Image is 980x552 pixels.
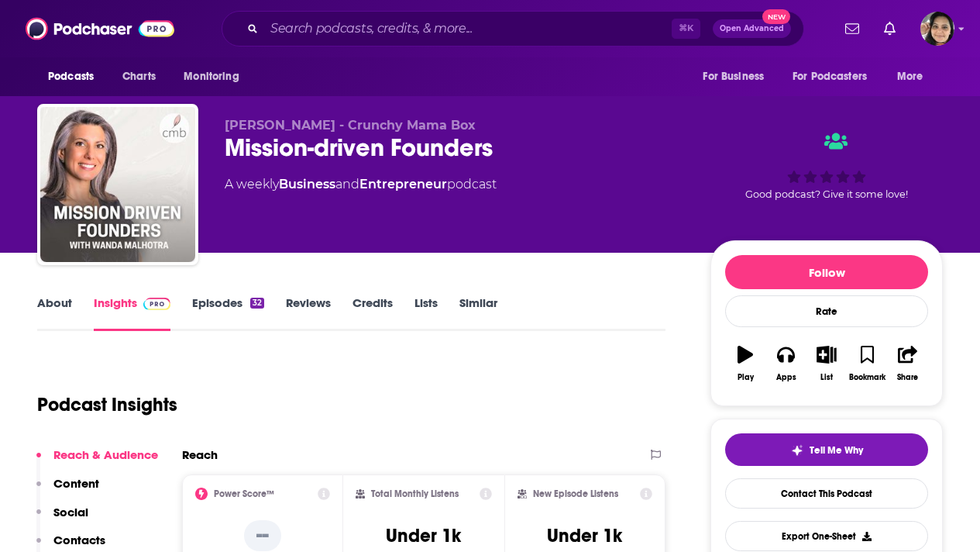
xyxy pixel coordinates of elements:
span: Open Advanced [720,25,784,33]
p: Content [53,476,99,491]
a: Lists [414,295,438,331]
a: Contact This Podcast [725,478,928,509]
div: Search podcasts, credits, & more... [222,11,804,47]
img: tell me why sparkle [791,444,803,457]
span: More [897,66,923,88]
div: List [820,373,833,382]
button: Follow [725,255,928,289]
div: A weekly podcast [225,175,497,194]
button: Open AdvancedNew [713,19,791,38]
a: Show notifications dropdown [878,16,902,42]
span: Logged in as shelbyjanner [920,12,954,46]
a: Episodes32 [192,295,264,331]
h1: Podcast Insights [37,393,177,416]
p: -- [244,520,281,551]
span: Monitoring [184,66,239,88]
img: Mission-driven Founders [40,107,195,262]
button: Share [888,336,928,392]
button: open menu [886,62,943,91]
button: tell me why sparkleTell Me Why [725,433,928,466]
button: Reach & Audience [36,447,158,476]
div: 32 [250,298,264,309]
button: Play [725,336,765,392]
img: Podchaser - Follow, Share and Rate Podcasts [26,14,174,43]
button: open menu [692,62,783,91]
a: About [37,295,72,331]
div: Play [738,373,754,382]
a: Reviews [286,295,331,331]
h2: Total Monthly Listens [371,488,459,499]
a: Charts [112,62,165,91]
button: Export One-Sheet [725,521,928,551]
a: Show notifications dropdown [839,16,865,42]
a: Credits [352,295,393,331]
span: For Business [703,66,764,88]
a: InsightsPodchaser Pro [94,295,170,331]
h2: Power Score™ [214,488,274,499]
div: Bookmark [849,373,885,382]
button: Social [36,505,88,533]
h2: New Episode Listens [533,488,618,499]
span: For Podcasters [793,66,867,88]
span: and [335,177,359,191]
span: ⌘ K [672,19,700,39]
img: User Profile [920,12,954,46]
a: Entrepreneur [359,177,447,191]
button: Show profile menu [920,12,954,46]
img: Podchaser Pro [143,298,170,310]
span: Good podcast? Give it some love! [745,188,908,200]
a: Similar [459,295,497,331]
span: Tell Me Why [810,444,863,457]
h3: Under 1k [386,524,461,547]
span: Charts [122,66,156,88]
button: open menu [173,62,259,91]
div: Good podcast? Give it some love! [710,118,943,214]
p: Contacts [53,533,105,547]
span: [PERSON_NAME] - Crunchy Mama Box [225,118,476,133]
button: Content [36,476,99,505]
button: Apps [765,336,806,392]
button: List [806,336,847,392]
div: Share [897,373,918,382]
button: Bookmark [847,336,887,392]
p: Reach & Audience [53,447,158,462]
button: open menu [782,62,889,91]
a: Business [279,177,335,191]
p: Social [53,505,88,519]
div: Apps [776,373,796,382]
span: Podcasts [48,66,94,88]
input: Search podcasts, credits, & more... [264,16,672,41]
div: Rate [725,295,928,327]
span: New [762,9,790,24]
button: open menu [37,62,114,91]
h2: Reach [182,447,218,462]
h3: Under 1k [547,524,622,547]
